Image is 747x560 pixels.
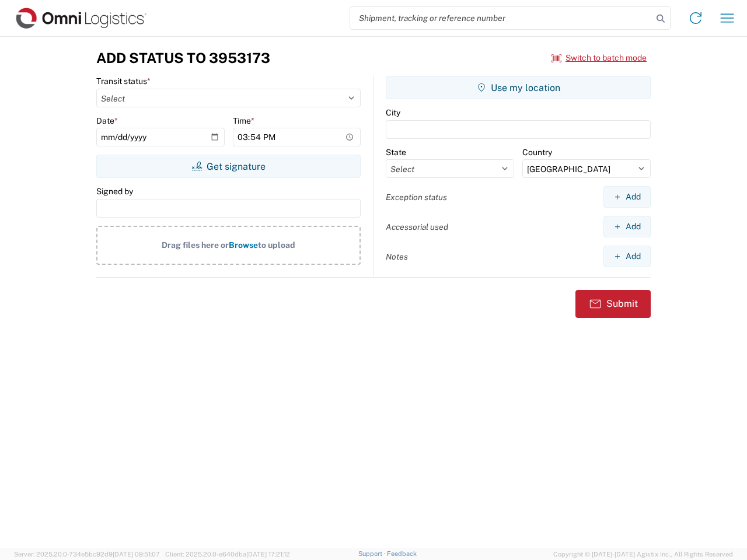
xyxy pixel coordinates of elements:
a: Feedback [387,550,417,557]
span: Browse [229,240,258,250]
span: [DATE] 09:51:07 [113,551,160,558]
button: Get signature [96,155,361,178]
button: Add [603,216,651,237]
span: Copyright © [DATE]-[DATE] Agistix Inc., All Rights Reserved [553,549,733,559]
button: Add [603,186,651,208]
label: Date [96,116,118,126]
button: Switch to batch mode [551,48,647,68]
label: Accessorial used [386,222,448,232]
label: Notes [386,251,408,262]
span: Server: 2025.20.0-734e5bc92d9 [14,551,160,558]
a: Support [358,550,388,557]
label: Signed by [96,186,133,197]
span: [DATE] 17:21:12 [246,551,290,558]
label: State [386,147,406,157]
label: Time [233,116,254,126]
h3: Add Status to 3953173 [96,50,270,66]
input: Shipment, tracking or reference number [350,7,652,29]
button: Use my location [386,76,651,99]
label: Transit status [96,76,151,86]
label: Exception status [386,192,447,202]
span: Drag files here or [162,240,229,250]
span: Client: 2025.20.0-e640dba [165,551,290,558]
span: to upload [258,240,295,250]
label: Country [522,147,552,157]
button: Submit [575,290,651,318]
button: Add [603,246,651,267]
label: City [386,107,400,118]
